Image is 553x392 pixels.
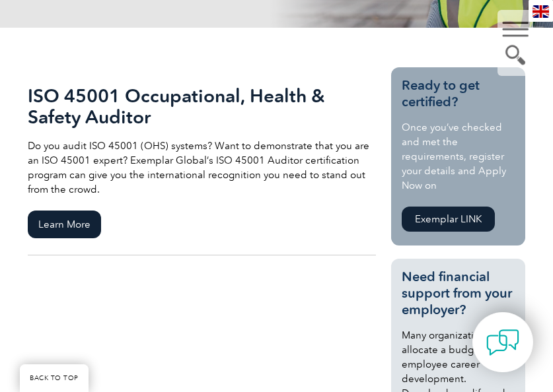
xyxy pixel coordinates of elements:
[533,5,549,18] img: en
[402,77,515,110] h3: Ready to get certified?
[28,139,376,197] p: Do you audit ISO 45001 (OHS) systems? Want to demonstrate that you are an ISO 45001 expert? Exemp...
[28,85,376,127] h2: ISO 45001 Occupational, Health & Safety Auditor
[28,211,101,238] span: Learn More
[486,326,519,359] img: contact-chat.png
[402,269,515,318] h3: Need financial support from your employer?
[20,364,89,392] a: BACK TO TOP
[402,120,515,193] p: Once you’ve checked and met the requirements, register your details and Apply Now on
[28,67,376,255] a: ISO 45001 Occupational, Health & Safety Auditor Do you audit ISO 45001 (OHS) systems? Want to dem...
[402,207,495,232] a: Exemplar LINK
